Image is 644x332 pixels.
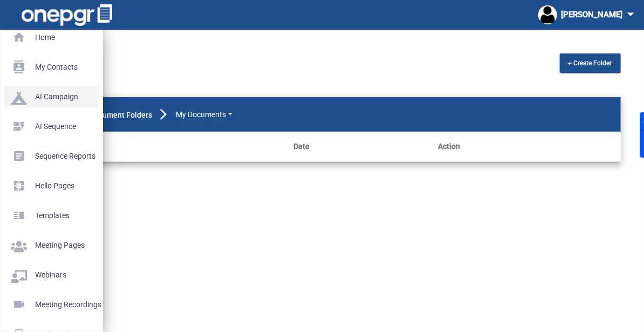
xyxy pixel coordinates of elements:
p: Webinars [11,267,88,283]
p: AI Campaign [11,89,88,105]
p: AI Sequence [11,118,88,134]
a: dynamic_formAI Sequence [4,116,99,137]
th: Action [433,132,621,162]
img: one-pgr-logo-white.svg [22,4,112,26]
p: Meeting Pages [11,237,88,253]
a: pagesHello Pages [4,175,99,197]
a: Meeting Pages [4,234,99,256]
button: Change sorting for date [294,141,310,152]
a: Webinars [4,264,99,286]
p: Home [11,29,88,45]
a: homeHome [4,26,99,48]
p: Sequence Reports [11,148,88,164]
p: Meeting Recordings [11,296,88,313]
p: My Contacts [11,59,88,75]
p: Templates [11,207,88,223]
p: Hello Pages [11,178,88,194]
img: profile.jpg [538,5,557,24]
button: + Create Folder [560,53,621,73]
span: + Create Folder [568,59,612,67]
a: videocamMeeting Recordings [4,294,99,315]
a: contactsMy Contacts [4,56,99,78]
mat-icon: arrow_drop_down [622,6,639,22]
a: vertical_splitTemplates [4,205,99,226]
div: [PERSON_NAME] [538,5,639,25]
a: AI Campaign [4,86,99,107]
button: My Documents [175,109,233,121]
span: Document Folders [90,105,152,124]
a: articleSequence Reports [4,145,99,167]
